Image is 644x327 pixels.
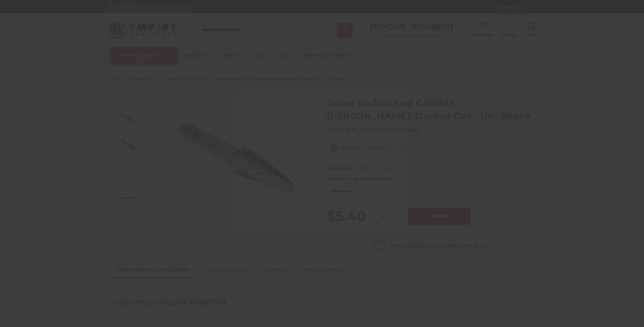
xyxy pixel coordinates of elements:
[248,162,396,169] label: Password:
[248,100,392,113] h2: Login
[252,214,396,221] a: Forgot your password?
[395,99,401,112] span: ×
[248,129,396,136] label: Email Address:
[392,100,403,111] a: Close
[314,195,357,209] a: Register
